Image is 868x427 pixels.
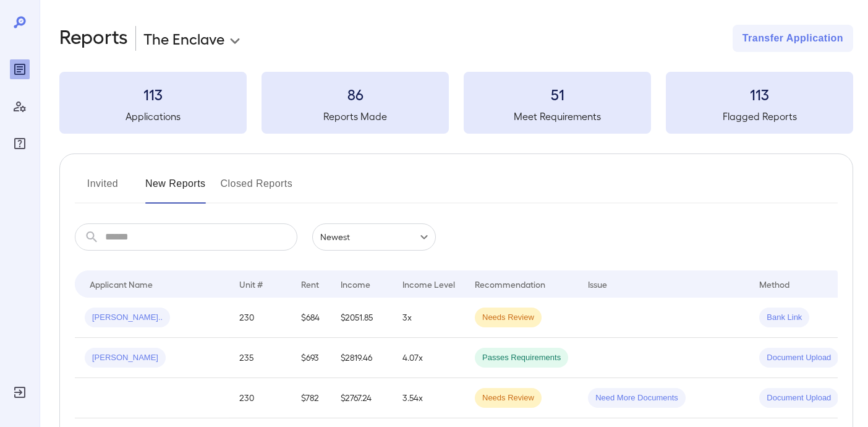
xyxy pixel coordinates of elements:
span: Bank Link [759,312,809,324]
div: Reports [10,59,30,79]
div: Manage Users [10,97,30,116]
div: Income Level [402,277,455,291]
span: [PERSON_NAME] [85,352,166,364]
td: $684 [291,298,331,338]
button: Transfer Application [733,25,853,52]
span: Needs Review [475,312,542,324]
button: Closed Reports [221,174,293,204]
td: 230 [229,298,291,338]
h5: Meet Requirements [464,109,651,124]
span: Document Upload [759,392,838,404]
div: Income [341,277,370,291]
td: $782 [291,378,331,418]
div: Newest [312,223,436,251]
button: Invited [75,174,130,204]
h3: 51 [464,84,651,104]
div: Log Out [10,382,30,402]
td: $2819.46 [331,338,393,378]
td: 230 [229,378,291,418]
h3: 113 [59,84,247,104]
h3: 113 [666,84,853,104]
div: Recommendation [475,277,545,291]
span: Document Upload [759,352,838,364]
span: Need More Documents [588,392,686,404]
div: Unit # [239,277,263,291]
td: $2051.85 [331,298,393,338]
td: 235 [229,338,291,378]
h5: Flagged Reports [666,109,853,124]
td: 3x [393,298,465,338]
span: Needs Review [475,392,542,404]
h5: Applications [59,109,247,124]
div: Applicant Name [90,277,153,291]
p: The Enclave [143,28,224,48]
div: Issue [588,277,608,291]
td: $2767.24 [331,378,393,418]
td: 4.07x [393,338,465,378]
h3: 86 [262,84,449,104]
span: [PERSON_NAME].. [85,312,170,324]
td: $693 [291,338,331,378]
summary: 113Applications86Reports Made51Meet Requirements113Flagged Reports [59,72,853,134]
div: Rent [301,277,321,291]
div: FAQ [10,134,30,153]
h2: Reports [59,25,128,52]
div: Method [759,277,789,291]
span: Passes Requirements [475,352,568,364]
button: New Reports [145,174,206,204]
td: 3.54x [393,378,465,418]
h5: Reports Made [262,109,449,124]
